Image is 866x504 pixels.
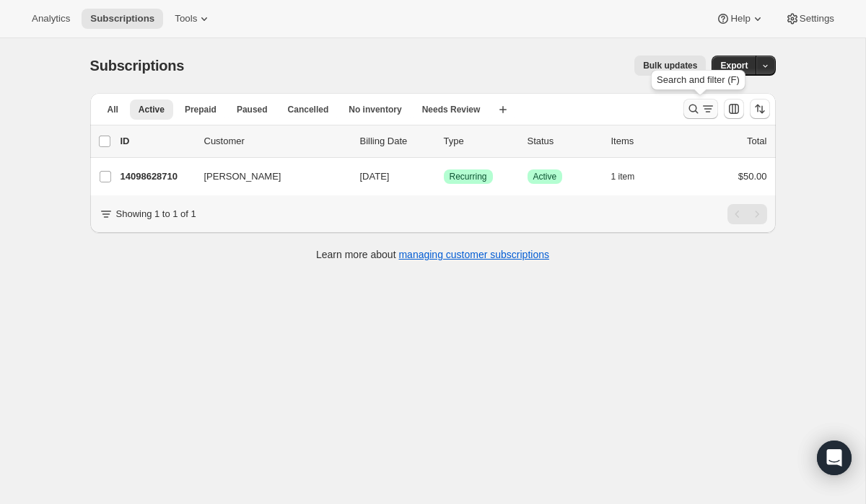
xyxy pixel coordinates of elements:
[121,167,767,187] div: 14098628710[PERSON_NAME][DATE]SuccessRecurringSuccessActive1 item$50.00
[683,99,718,119] button: Search and filter results
[288,104,329,115] span: Cancelled
[450,171,487,182] span: Recurring
[817,441,852,475] div: Open Intercom Messenger
[139,104,165,115] span: Active
[712,56,756,76] button: Export
[422,104,481,115] span: Needs Review
[82,9,163,29] button: Subscriptions
[611,134,683,149] div: Items
[643,60,697,71] span: Bulk updates
[108,104,118,115] span: All
[32,13,70,25] span: Analytics
[316,247,549,262] p: Learn more about
[724,99,744,119] button: Customize table column order and visibility
[204,169,281,184] span: [PERSON_NAME]
[444,134,516,149] div: Type
[707,9,773,29] button: Help
[204,134,349,149] p: Customer
[720,60,748,71] span: Export
[634,56,706,76] button: Bulk updates
[750,99,770,119] button: Sort the results
[360,171,390,182] span: [DATE]
[121,134,767,149] div: IDCustomerBilling DateTypeStatusItemsTotal
[528,134,600,149] p: Status
[185,104,216,115] span: Prepaid
[533,171,557,182] span: Active
[398,249,549,260] a: managing customer subscriptions
[727,204,767,224] nav: Pagination
[175,13,197,25] span: Tools
[23,9,79,29] button: Analytics
[349,104,401,115] span: No inventory
[237,104,268,115] span: Paused
[90,58,185,74] span: Subscriptions
[360,134,432,149] p: Billing Date
[611,167,651,187] button: 1 item
[777,9,843,29] button: Settings
[90,13,154,25] span: Subscriptions
[730,13,750,25] span: Help
[121,134,193,149] p: ID
[196,165,340,188] button: [PERSON_NAME]
[491,100,515,120] button: Create new view
[611,171,635,182] span: 1 item
[747,134,766,149] p: Total
[800,13,834,25] span: Settings
[121,169,193,184] p: 14098628710
[116,207,196,221] p: Showing 1 to 1 of 1
[738,171,767,182] span: $50.00
[166,9,220,29] button: Tools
